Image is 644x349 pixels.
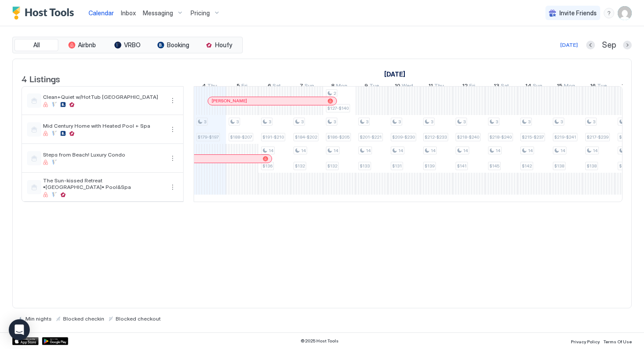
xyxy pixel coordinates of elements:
[272,82,281,91] span: Sat
[43,151,164,158] span: Steps from Beach! Luxury Condo
[327,105,349,111] span: $127-$140
[331,82,335,91] span: 8
[121,9,136,17] span: Inbox
[489,134,512,140] span: $218-$240
[212,98,247,104] span: [PERSON_NAME]
[236,119,239,125] span: 3
[619,134,641,140] span: $213-$234
[586,41,595,49] button: Previous month
[42,337,68,345] a: Google Play Store
[554,134,576,140] span: $219-$241
[522,134,544,140] span: $215-$237
[571,339,600,344] span: Privacy Policy
[202,82,206,91] span: 4
[425,134,447,140] span: $212-$233
[428,82,433,91] span: 11
[204,119,206,125] span: 3
[395,82,400,91] span: 10
[462,82,468,91] span: 12
[597,82,607,91] span: Tue
[301,148,306,154] span: 14
[167,95,178,106] button: More options
[360,134,382,140] span: $201-$221
[78,41,96,49] span: Airbnb
[12,37,243,53] div: tab-group
[295,163,305,169] span: $132
[300,82,303,91] span: 7
[492,80,511,93] a: September 13, 2025
[167,182,178,192] div: menu
[618,6,632,20] div: User profile
[237,82,240,91] span: 5
[167,153,178,164] div: menu
[88,9,114,17] span: Calendar
[559,9,597,17] span: Invite Friends
[329,80,350,93] a: September 8, 2025
[262,163,272,169] span: $136
[116,315,161,322] span: Blocked checkout
[495,119,498,125] span: 3
[197,39,241,51] button: Houfy
[623,41,632,49] button: Next month
[207,82,217,91] span: Thu
[425,163,435,169] span: $139
[571,336,600,346] a: Privacy Policy
[12,337,39,345] div: App Store
[602,40,616,50] span: Sep
[554,163,564,169] span: $138
[241,82,248,91] span: Fri
[457,134,479,140] span: $218-$240
[564,82,575,91] span: Mon
[398,119,401,125] span: 3
[587,163,597,169] span: $138
[603,339,632,344] span: Terms Of Use
[301,119,304,125] span: 3
[604,8,614,18] div: menu
[528,119,531,125] span: 3
[304,82,314,91] span: Sun
[262,134,284,140] span: $191-$210
[523,80,545,93] a: September 14, 2025
[63,315,104,322] span: Blocked checkin
[382,68,407,80] a: September 1, 2025
[200,80,219,93] a: September 4, 2025
[619,80,642,93] a: September 17, 2025
[460,80,478,93] a: September 12, 2025
[143,9,173,17] span: Messaging
[124,41,141,49] span: VRBO
[106,39,149,51] button: VRBO
[364,82,368,91] span: 9
[362,80,381,93] a: September 9, 2025
[60,39,104,51] button: Airbnb
[333,119,336,125] span: 3
[560,119,563,125] span: 3
[21,72,60,85] span: 4 Listings
[590,82,596,91] span: 16
[333,148,338,154] span: 14
[336,82,347,91] span: Mon
[603,336,632,346] a: Terms Of Use
[167,41,189,49] span: Booking
[494,82,499,91] span: 13
[43,177,164,190] span: The Sun-kissed Retreat •[GEOGRAPHIC_DATA]• Pool&Spa
[88,8,114,17] a: Calendar
[392,134,415,140] span: $209-$230
[366,119,368,125] span: 3
[167,182,178,192] button: More options
[167,153,178,164] button: More options
[587,134,609,140] span: $217-$239
[402,82,413,91] span: Wed
[327,134,350,140] span: $186-$205
[12,7,78,20] a: Host Tools Logo
[495,148,500,154] span: 14
[14,39,58,51] button: All
[528,148,533,154] span: 14
[431,148,435,154] span: 14
[533,82,542,91] span: Sun
[557,82,563,91] span: 15
[327,163,337,169] span: $132
[333,91,336,96] span: 2
[555,80,577,93] a: September 15, 2025
[43,122,164,129] span: Mid Century Home with Heated Pool + Spa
